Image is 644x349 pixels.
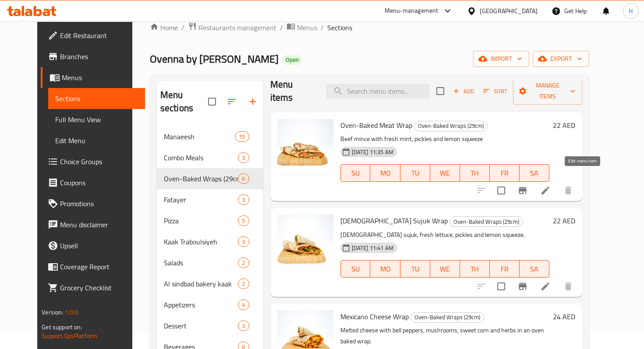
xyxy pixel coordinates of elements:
span: 3 [238,238,248,246]
input: search [326,84,429,99]
span: Restaurants management [198,22,276,33]
a: Sections [48,88,145,109]
a: Support.OpsPlatform [42,330,97,342]
button: SU [340,260,371,278]
div: Salads [164,257,238,268]
span: Get support on: [42,321,82,333]
div: items [238,236,249,247]
p: Melted cheese with bell peppers, mushrooms, sweet corn and herbs in an oven baked wrap. [340,325,549,347]
button: WE [430,260,460,278]
span: TU [404,263,427,275]
button: TH [460,260,490,278]
span: export [540,53,582,64]
span: Mexicano Cheese Wrap [340,310,409,323]
div: Fatayer3 [157,189,263,210]
span: Manage items [520,80,575,102]
span: WE [434,167,456,180]
span: Oven-Baked Wraps (29cm) [164,173,238,184]
button: TH [460,164,490,182]
button: Branch-specific-item [512,180,533,201]
span: Sort items [478,85,513,98]
button: Add [449,85,478,98]
span: 15 [235,133,248,141]
span: Sort sections [221,91,242,112]
button: WE [430,164,460,182]
div: Pizza [164,215,238,226]
a: Grocery Checklist [41,277,145,298]
span: Kaak Traboulsiyeh [164,236,238,247]
span: Combo Meals [164,152,238,163]
div: Appetizers [164,300,238,310]
div: Oven-Baked Wraps (29cm)6 [157,168,263,189]
span: Version: [42,307,63,318]
button: delete [558,180,579,201]
span: Menus [62,72,138,83]
span: TU [404,167,427,180]
li: / [280,22,283,33]
span: SU [344,263,367,275]
div: Pizza5 [157,210,263,231]
div: Combo Meals3 [157,147,263,168]
button: Add section [242,91,263,112]
a: Coverage Report [41,256,145,277]
span: Oven-Baked Meat Wrap [340,119,412,132]
span: SA [523,263,546,275]
span: Sections [55,93,138,104]
span: 3 [238,322,248,330]
span: Branches [60,51,138,62]
span: Al sindbad bakery kaak [164,278,238,289]
button: TU [400,164,430,182]
span: FR [493,167,516,180]
div: Manaeesh15 [157,126,263,147]
span: Full Menu View [55,114,138,125]
button: SA [520,164,549,182]
div: items [238,194,249,205]
button: MO [370,164,400,182]
span: Select section [431,82,449,100]
a: Full Menu View [48,109,145,130]
span: Ovenna by [PERSON_NAME] [150,49,279,69]
span: 2 [238,280,248,288]
span: 6 [238,175,248,183]
span: Oven-Baked Wraps (29cm) [414,121,487,131]
a: Edit Menu [48,130,145,151]
p: Beef mince with fresh mint, pickles and lemon squeeze [340,134,549,145]
span: Fatayer [164,194,238,205]
li: / [321,22,324,33]
a: Menus [41,67,145,88]
div: Menu-management [385,6,439,16]
h2: Menu items [270,78,315,104]
img: Oven-Baked Meat Wrap [277,119,333,175]
span: 3 [238,154,248,162]
button: FR [490,260,520,278]
button: delete [558,276,579,297]
span: Oven-Baked Wraps (29cm) [411,312,484,322]
div: Dessert3 [157,315,263,336]
span: SU [344,167,367,180]
a: Choice Groups [41,151,145,172]
nav: breadcrumb [150,22,589,33]
div: Al sindbad bakery kaak2 [157,273,263,294]
button: export [533,51,589,67]
a: Home [150,22,178,33]
div: items [238,300,249,310]
span: Manaeesh [164,131,235,142]
h2: Menu sections [160,88,208,115]
span: 2 [238,259,248,267]
span: TH [464,263,486,275]
span: 5 [238,217,248,225]
div: Oven-Baked Wraps (29cm) [414,121,488,131]
span: H [629,6,633,16]
span: Coupons [60,177,138,188]
span: Select to update [492,277,510,296]
span: Open [282,56,302,63]
div: items [238,152,249,163]
button: import [473,51,529,67]
span: Select to update [492,181,510,200]
span: Menus [297,22,317,33]
img: Lebanese Sujuk Wrap [277,215,333,271]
